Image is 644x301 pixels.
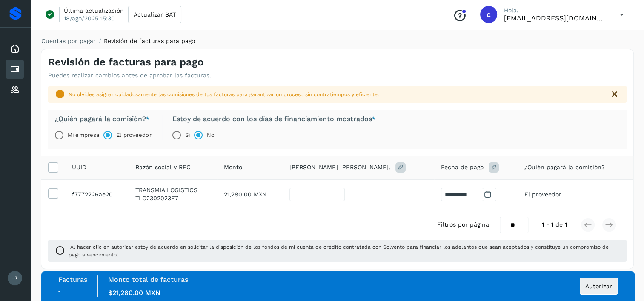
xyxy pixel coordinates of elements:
[41,37,634,45] nav: breadcrumb
[55,115,152,123] label: ¿Quién pagará la comisión?
[48,72,211,79] p: Puedes realizar cambios antes de aprobar las facturas.
[108,289,160,297] span: $21,280.00 MXN
[224,163,242,172] span: Monto
[104,37,195,44] span: Revisión de facturas para pago
[48,56,203,68] h4: Revisión de facturas para pago
[524,191,561,198] span: El proveedor
[128,6,181,23] button: Actualizar SAT
[68,127,99,144] label: Mi empresa
[437,220,493,229] span: Filtros por página :
[504,7,606,14] p: Hola,
[72,163,86,172] span: UUID
[6,60,24,79] div: Cuentas por pagar
[135,163,191,172] span: Razón social y RFC
[134,11,176,17] span: Actualizar SAT
[135,195,178,202] span: TLO2302023F7
[108,275,188,284] label: Monto total de facturas
[542,220,567,229] span: 1 - 1 de 1
[185,127,190,144] label: Sí
[6,80,24,99] div: Proveedores
[289,163,390,172] span: [PERSON_NAME] [PERSON_NAME].
[6,40,24,58] div: Inicio
[64,14,115,22] p: 18/ago/2025 15:30
[585,283,612,289] span: Autorizar
[217,179,283,210] td: 21,280.00 MXN
[72,191,113,198] span: 985fcf2f-c4fc-4059-b1e5-f7772226ae20
[64,7,124,14] p: Última actualización
[41,37,96,44] a: Cuentas por pagar
[207,127,215,144] label: No
[580,278,618,295] button: Autorizar
[58,289,61,297] span: 1
[172,115,375,123] label: Estoy de acuerdo con los días de financiamiento mostrados
[69,243,620,258] span: "Al hacer clic en autorizar estoy de acuerdo en solicitar la disposición de los fondos de mi cuen...
[58,275,87,284] label: Facturas
[524,163,605,172] span: ¿Quién pagará la comisión?
[504,14,606,22] p: cxp@53cargo.com
[69,91,603,98] div: No olvides asignar cuidadosamente las comisiones de tus facturas para garantizar un proceso sin c...
[441,163,484,172] span: Fecha de pago
[116,127,151,144] label: El proveedor
[135,187,210,194] p: TRANSMIA LOGISTICS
